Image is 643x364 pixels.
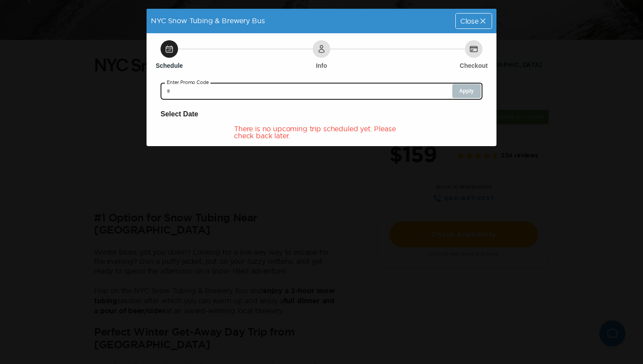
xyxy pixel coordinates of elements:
span: NYC Snow Tubing & Brewery Bus [151,17,265,24]
h6: Select Date [161,108,482,120]
h6: Schedule [156,61,183,70]
span: Close [460,17,479,24]
h6: Info [316,61,327,70]
div: There is no upcoming trip scheduled yet. Please check back later. [234,125,409,139]
h6: Checkout [460,61,488,70]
